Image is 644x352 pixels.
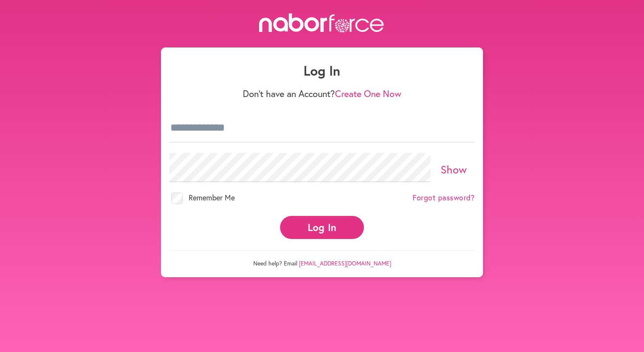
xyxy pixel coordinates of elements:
[335,87,401,100] a: Create One Now
[280,216,364,239] button: Log In
[413,193,475,202] a: Forgot password?
[169,88,475,99] p: Don't have an Account?
[189,192,235,202] span: Remember Me
[441,162,467,176] a: Show
[299,259,391,267] a: [EMAIL_ADDRESS][DOMAIN_NAME]
[169,250,475,267] p: Need help? Email
[169,63,475,79] h1: Log In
